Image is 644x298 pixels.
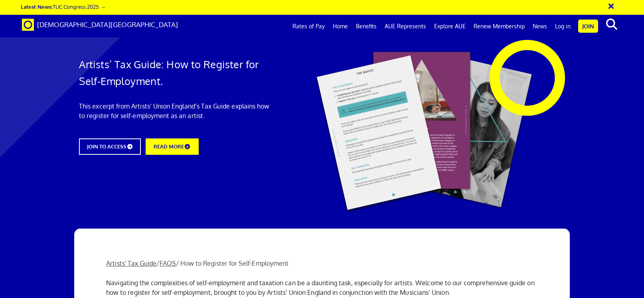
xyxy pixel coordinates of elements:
a: Home [329,16,352,36]
a: READ MORE [146,138,198,155]
a: Brand [DEMOGRAPHIC_DATA][GEOGRAPHIC_DATA] [16,15,184,35]
span: [DEMOGRAPHIC_DATA][GEOGRAPHIC_DATA] [37,20,178,29]
a: JOIN TO ACCESS [79,138,141,155]
a: Latest News:TUC Congress 2025 → [21,3,105,10]
a: FAQS [160,259,176,267]
a: Log in [551,16,575,36]
span: / / How to Register for Self-Employment [106,259,288,267]
a: News [529,16,551,36]
a: Renew Membership [470,16,529,36]
a: Explore AUE [430,16,470,36]
a: AUE Represents [381,16,430,36]
h1: Artists’ Tax Guide: How to Register for Self-Employment. [79,56,275,89]
a: Artists' Tax Guide [106,259,156,267]
p: This excerpt from Artists’ Union England’s Tax Guide explains how to register for self-employment... [79,101,275,120]
strong: Latest News: [21,3,53,10]
a: Join [578,20,598,33]
p: Navigating the complexities of self-employment and taxation can be a daunting task, especially fo... [106,278,538,297]
button: search [600,16,624,33]
a: Rates of Pay [288,16,329,36]
a: Benefits [352,16,381,36]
